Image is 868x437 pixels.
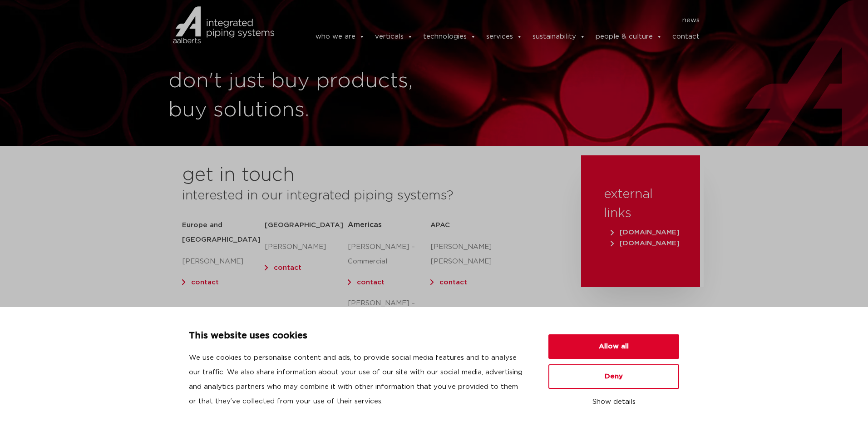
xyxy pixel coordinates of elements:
[439,279,467,286] a: contact
[265,240,347,254] p: [PERSON_NAME]
[182,186,558,205] h3: interested in our integrated piping systems?
[548,364,679,389] button: Deny
[191,279,219,286] a: contact
[348,221,382,228] span: Americas
[357,279,385,286] a: contact
[168,67,429,125] h1: don't just buy products, buy solutions.
[533,28,586,46] a: sustainability
[423,28,476,46] a: technologies
[611,229,680,236] span: [DOMAIN_NAME]
[486,28,523,46] a: services
[430,240,513,269] p: [PERSON_NAME] [PERSON_NAME]
[682,13,700,28] a: news
[348,240,430,269] p: [PERSON_NAME] – Commercial
[611,240,680,247] span: [DOMAIN_NAME]
[189,329,527,343] p: This website uses cookies
[316,28,365,46] a: who we are
[548,334,679,359] button: Allow all
[287,13,700,28] nav: Menu
[608,240,682,247] a: [DOMAIN_NAME]
[182,222,261,243] strong: Europe and [GEOGRAPHIC_DATA]
[375,28,413,46] a: verticals
[672,28,700,46] a: contact
[548,394,679,410] button: Show details
[274,264,301,271] a: contact
[430,218,513,233] h5: APAC
[182,254,265,269] p: [PERSON_NAME]
[189,351,527,409] p: We use cookies to personalise content and ads, to provide social media features and to analyse ou...
[265,218,347,233] h5: [GEOGRAPHIC_DATA]
[608,229,682,236] a: [DOMAIN_NAME]
[604,185,677,223] h3: external links
[182,164,295,186] h2: get in touch
[596,28,662,46] a: people & culture
[348,296,430,325] p: [PERSON_NAME] – Industrial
